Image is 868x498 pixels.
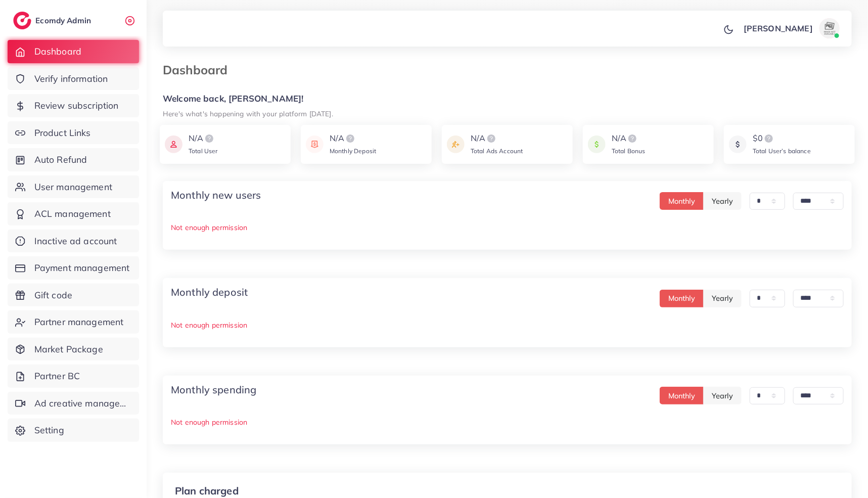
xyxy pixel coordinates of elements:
span: Payment management [34,261,130,275]
a: Ad creative management [8,392,139,415]
span: Partner management [34,315,124,329]
small: Here's what's happening with your platform [DATE]. [163,109,333,118]
span: Setting [34,424,64,437]
button: Monthly [660,290,704,307]
h4: Monthly new users [171,189,261,201]
span: Product Links [34,126,91,140]
img: logo [203,132,215,145]
span: Gift code [34,289,72,302]
span: Inactive ad account [34,235,117,248]
a: Dashboard [8,40,139,63]
img: logo [13,12,31,29]
span: Total User [189,147,218,155]
a: User management [8,175,139,199]
h4: Monthly spending [171,384,257,396]
a: Review subscription [8,94,139,117]
span: Total Ads Account [471,147,523,155]
div: N/A [471,132,523,145]
span: Total User’s balance [753,147,811,155]
span: Market Package [34,343,103,356]
img: logo [626,132,638,145]
span: Ad creative management [34,397,131,410]
img: icon payment [447,132,465,156]
span: Total Bonus [612,147,646,155]
h2: Ecomdy Admin [35,16,94,25]
a: Auto Refund [8,148,139,171]
span: ACL management [34,207,111,220]
div: N/A [612,132,646,145]
img: logo [763,132,775,145]
h4: Monthly deposit [171,286,248,298]
a: ACL management [8,202,139,225]
span: Monthly Deposit [330,147,376,155]
a: Gift code [8,284,139,307]
span: Verify information [34,72,108,85]
div: $0 [753,132,811,145]
span: Dashboard [34,45,81,58]
button: Yearly [703,387,742,404]
span: Auto Refund [34,153,87,166]
button: Monthly [660,192,704,210]
div: N/A [330,132,376,145]
a: logoEcomdy Admin [13,12,94,29]
a: Product Links [8,121,139,145]
p: Plan charged [175,485,499,497]
p: Not enough permission [171,221,844,234]
img: icon payment [729,132,747,156]
span: User management [34,180,112,194]
img: logo [344,132,356,145]
a: [PERSON_NAME]avatar [738,18,844,38]
img: icon payment [165,132,182,156]
a: Market Package [8,338,139,361]
a: Inactive ad account [8,230,139,253]
a: Partner management [8,310,139,334]
a: Verify information [8,67,139,90]
button: Monthly [660,387,704,404]
a: Payment management [8,256,139,280]
img: logo [485,132,497,145]
p: Not enough permission [171,416,844,428]
a: Setting [8,419,139,442]
span: Partner BC [34,370,80,383]
a: Partner BC [8,365,139,388]
img: icon payment [588,132,606,156]
button: Yearly [703,192,742,210]
span: Review subscription [34,99,119,112]
button: Yearly [703,290,742,307]
h5: Welcome back, [PERSON_NAME]! [163,94,852,104]
img: icon payment [306,132,324,156]
img: avatar [819,18,840,38]
p: [PERSON_NAME] [744,22,813,34]
div: N/A [189,132,218,145]
h3: Dashboard [163,63,236,77]
p: Not enough permission [171,319,844,331]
